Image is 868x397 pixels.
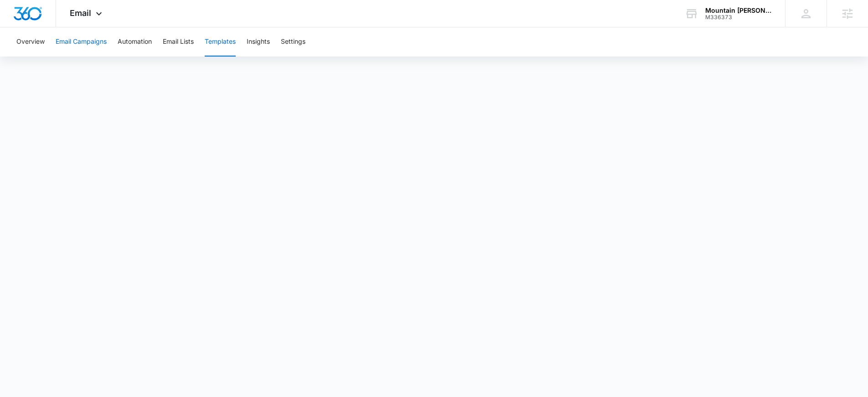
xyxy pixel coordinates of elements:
[705,7,772,14] div: account name
[205,27,236,57] button: Templates
[118,27,152,57] button: Automation
[247,27,270,57] button: Insights
[16,27,45,57] button: Overview
[56,27,107,57] button: Email Campaigns
[70,8,91,18] span: Email
[281,27,305,57] button: Settings
[163,27,194,57] button: Email Lists
[705,14,772,21] div: account id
